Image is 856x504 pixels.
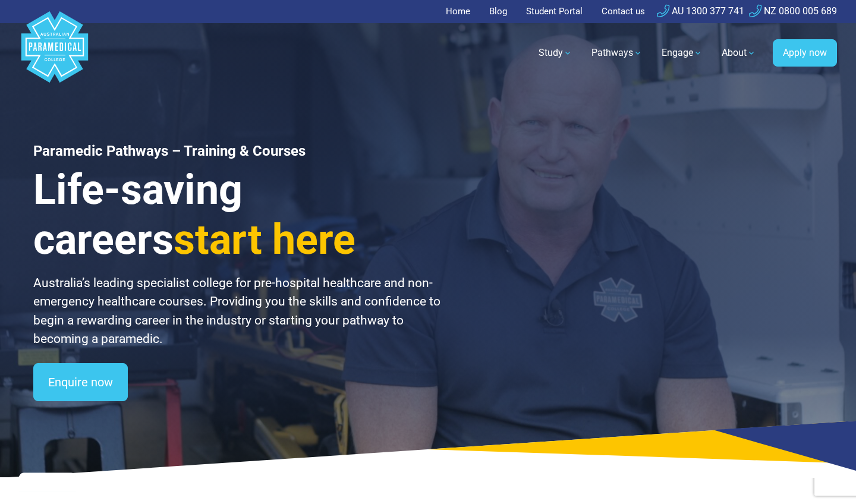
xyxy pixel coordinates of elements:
[19,23,90,83] a: Australian Paramedical College
[33,274,442,349] p: Australia’s leading specialist college for pre-hospital healthcare and non-emergency healthcare c...
[773,39,837,67] a: Apply now
[33,143,442,160] h1: Paramedic Pathways – Training & Courses
[174,215,355,264] span: start here
[654,36,710,70] a: Engage
[749,5,837,17] a: NZ 0800 005 689
[33,363,128,401] a: Enquire now
[657,5,744,17] a: AU 1300 377 741
[33,165,442,264] h3: Life-saving careers
[715,36,763,70] a: About
[531,36,580,70] a: Study
[584,36,650,70] a: Pathways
